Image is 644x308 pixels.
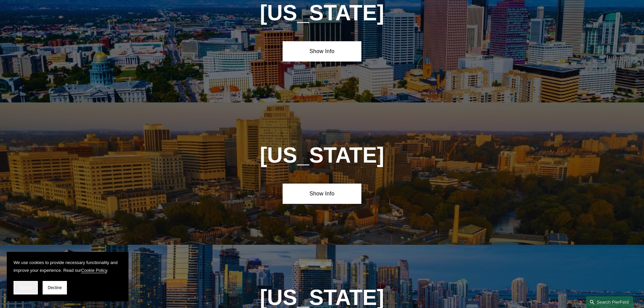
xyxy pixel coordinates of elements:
[19,285,32,290] span: Accept
[48,285,62,290] span: Decline
[7,252,128,301] section: Cookie banner
[283,41,361,62] a: Show Info
[283,184,361,204] a: Show Info
[81,268,107,273] a: Cookie Policy
[223,143,421,168] h1: [US_STATE]
[586,296,633,308] a: Search this site
[43,281,67,294] button: Decline
[223,1,421,25] h1: [US_STATE]
[14,259,122,274] p: We use cookies to provide necessary functionality and improve your experience. Read our .
[14,281,38,294] button: Accept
